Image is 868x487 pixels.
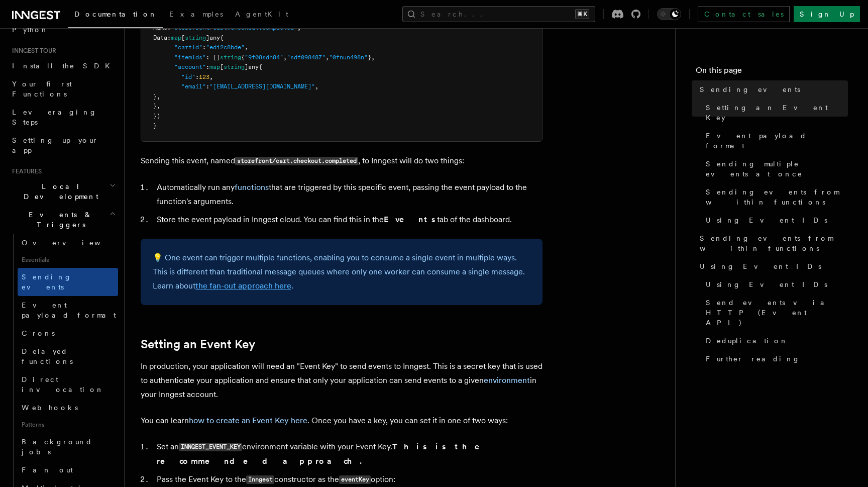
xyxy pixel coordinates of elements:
a: Using Event IDs [702,275,848,294]
a: Direct invocation [18,370,118,399]
span: Deduplication [706,336,788,346]
span: Sending events [700,84,800,94]
span: Using Event IDs [700,261,821,271]
code: storefront/cart.checkout.completed [235,157,358,165]
span: : [206,63,209,70]
kbd: ⌘K [575,9,589,19]
span: "itemIds" [174,54,206,61]
span: "sdf098487" [287,54,325,61]
li: Automatically run any that are triggered by this specific event, passing the event payload to the... [154,180,542,209]
span: Sending events from within functions [706,187,848,207]
a: functions [235,182,269,192]
span: "[EMAIL_ADDRESS][DOMAIN_NAME]" [209,83,315,90]
a: Sending events [696,80,848,99]
p: Sending this event, named , to Inngest will do two things: [141,154,542,168]
span: Crons [22,329,55,337]
a: Using Event IDs [702,211,848,229]
span: }) [153,113,160,120]
span: [ [220,63,224,70]
span: Data: [153,34,171,41]
span: ]any{ [206,34,224,41]
span: , [245,44,248,51]
a: environment [484,375,530,385]
span: Background jobs [22,438,92,456]
a: Your first Functions [8,75,118,103]
span: Essentials [18,252,118,268]
a: Event payload format [702,127,848,155]
code: eventKey [339,475,371,484]
a: Python [8,21,118,39]
a: Crons [18,324,118,342]
span: Sending events from within functions [700,233,848,253]
span: Features [8,167,42,175]
h4: On this page [696,64,848,80]
strong: This is the recommended approach. [157,442,494,466]
li: Store the event payload in Inngest cloud. You can find this in the tab of the dashboard. [154,213,542,227]
span: }, [153,93,160,100]
span: map [209,63,220,70]
a: Webhooks [18,399,118,417]
a: Setting an Event Key [141,337,255,351]
a: Sending events from within functions [702,183,848,211]
span: Local Development [8,181,110,202]
span: Send events via HTTP (Event API) [706,298,848,328]
a: Sign Up [794,6,860,22]
span: Inngest tour [8,47,56,55]
a: Overview [18,234,118,252]
span: Further reading [706,354,800,364]
span: Event payload format [706,131,848,151]
span: Your first Functions [12,80,72,98]
a: AgentKit [229,3,294,27]
span: "cartId" [174,44,202,51]
button: Toggle dark mode [657,8,681,20]
a: Using Event IDs [696,257,848,275]
span: "0fnun498n" [329,54,368,61]
a: Sending multiple events at once [702,155,848,183]
a: Contact sales [698,6,790,22]
code: Inngest [246,475,274,484]
span: 123 [199,73,209,80]
span: Using Event IDs [706,215,827,225]
span: Python [12,26,49,34]
a: the fan-out approach here [195,281,291,290]
span: : [202,44,206,51]
a: Background jobs [18,433,118,461]
span: "ed12c8bde" [206,44,245,51]
a: Setting up your app [8,131,118,159]
span: Install the SDK [12,62,116,70]
a: Documentation [68,3,163,28]
a: Leveraging Steps [8,103,118,131]
button: Search...⌘K [402,6,595,22]
span: [ [181,34,185,41]
span: Webhooks [22,404,78,412]
button: Events & Triggers [8,206,118,234]
span: Documentation [74,10,157,18]
a: Sending events [18,268,118,296]
span: } [153,122,157,129]
span: Delayed functions [22,347,73,365]
a: Setting an Event Key [702,99,848,127]
a: Examples [163,3,229,27]
a: Install the SDK [8,57,118,75]
span: string [220,54,241,61]
span: "9f08sdh84" [245,54,283,61]
p: 💡 One event can trigger multiple functions, enabling you to consume a single event in multiple wa... [153,251,530,293]
a: Further reading [702,350,848,368]
span: "email" [181,83,206,90]
span: }, [153,103,160,110]
a: how to create an Event Key here [189,416,307,425]
span: }, [368,54,375,61]
span: : [] [206,54,220,61]
span: Direct invocation [22,375,104,394]
li: Pass the Event Key to the constructor as the option: [154,472,542,487]
strong: Events [384,215,437,224]
span: Patterns [18,417,118,433]
span: AgentKit [235,10,288,18]
a: Delayed functions [18,342,118,370]
span: "account" [174,63,206,70]
span: Events & Triggers [8,210,110,230]
span: , [209,73,213,80]
span: ]any{ [245,63,262,70]
span: , [315,83,318,90]
span: Sending events [22,273,72,291]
